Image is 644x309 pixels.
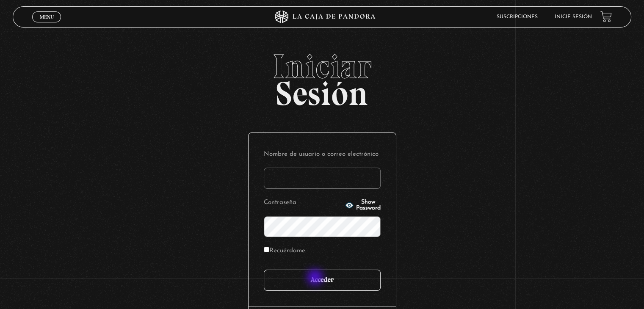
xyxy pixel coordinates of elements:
[40,14,54,19] span: Menu
[345,199,381,211] button: Show Password
[497,14,538,19] a: Suscripciones
[555,14,592,19] a: Inicie sesión
[264,196,343,210] label: Contraseña
[264,270,381,291] input: Acceder
[264,148,381,161] label: Nombre de usuario o correo electrónico
[13,50,631,83] span: Iniciar
[13,50,631,104] h2: Sesión
[356,199,381,211] span: Show Password
[264,245,305,258] label: Recuérdame
[264,247,269,252] input: Recuérdame
[37,21,57,27] span: Cerrar
[600,11,612,22] a: View your shopping cart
